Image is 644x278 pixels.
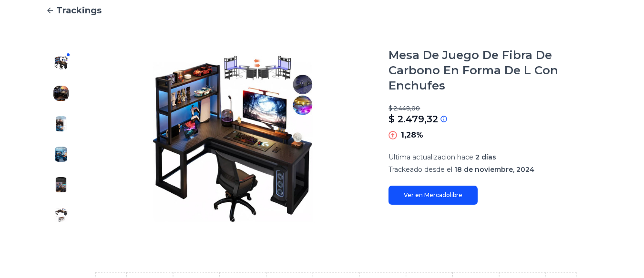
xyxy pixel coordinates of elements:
[56,4,102,17] span: Trackings
[388,153,473,161] span: Ultima actualizacion hace
[46,4,598,17] a: Trackings
[475,153,496,161] span: 2 días
[53,55,69,70] img: Mesa De Juego De Fibra De Carbono En Forma De L Con Enchufes
[53,147,69,162] img: Mesa De Juego De Fibra De Carbono En Forma De L Con Enchufes
[388,48,598,93] h1: Mesa De Juego De Fibra De Carbono En Forma De L Con Enchufes
[388,165,452,174] span: Trackeado desde el
[454,165,534,174] span: 18 de noviembre, 2024
[95,48,369,230] img: Mesa De Juego De Fibra De Carbono En Forma De L Con Enchufes
[53,208,69,223] img: Mesa De Juego De Fibra De Carbono En Forma De L Con Enchufes
[53,177,69,192] img: Mesa De Juego De Fibra De Carbono En Forma De L Con Enchufes
[388,105,598,112] p: $ 2.448,00
[53,86,69,101] img: Mesa De Juego De Fibra De Carbono En Forma De L Con Enchufes
[388,186,478,205] a: Ver en Mercadolibre
[53,116,69,131] img: Mesa De Juego De Fibra De Carbono En Forma De L Con Enchufes
[388,112,438,126] p: $ 2.479,32
[401,129,423,141] p: 1,28%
